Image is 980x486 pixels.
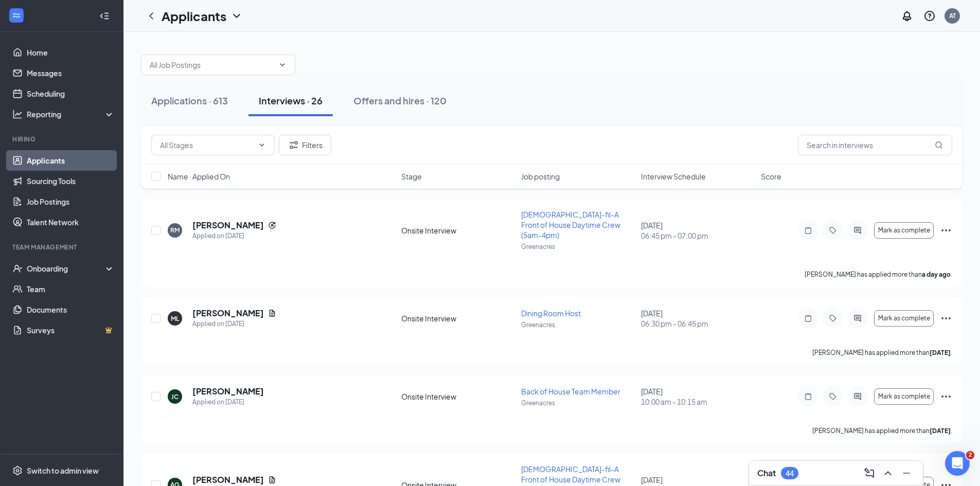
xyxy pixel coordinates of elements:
[521,309,581,318] span: Dining Room Host
[641,308,755,329] div: [DATE]
[171,392,179,401] div: JC
[940,312,952,325] svg: Ellipses
[521,320,635,329] p: Greenacres
[757,467,776,479] h3: Chat
[949,11,956,20] div: AT
[12,465,23,476] svg: Settings
[401,225,515,236] div: Onsite Interview
[802,226,814,235] svg: Note
[192,319,276,329] div: Applied on [DATE]
[940,224,952,237] svg: Ellipses
[827,392,839,401] svg: Tag
[279,135,331,155] button: Filter Filters
[935,141,943,149] svg: MagnifyingGlass
[192,386,264,397] h5: [PERSON_NAME]
[922,271,951,278] b: a day ago
[27,279,115,299] a: Team
[930,349,951,356] b: [DATE]
[798,135,952,155] input: Search in interviews
[268,221,276,229] svg: Reapply
[900,467,913,479] svg: Minimize
[401,313,515,323] div: Onsite Interview
[192,231,276,241] div: Applied on [DATE]
[851,226,864,235] svg: ActiveChat
[27,150,115,171] a: Applicants
[521,399,635,407] p: Greenacres
[278,61,287,69] svg: ChevronDown
[641,318,755,329] span: 06:30 pm - 06:45 pm
[812,348,952,357] p: [PERSON_NAME] has applied more than .
[162,7,226,25] h1: Applicants
[901,10,913,22] svg: Notifications
[150,59,274,70] input: All Job Postings
[882,467,894,479] svg: ChevronUp
[827,314,839,322] svg: Tag
[851,314,864,322] svg: ActiveChat
[151,94,228,107] div: Applications · 613
[27,42,115,63] a: Home
[805,270,952,279] p: [PERSON_NAME] has applied more than .
[192,397,264,407] div: Applied on [DATE]
[521,210,620,240] span: [DEMOGRAPHIC_DATA]-fil-A Front of House Daytime Crew (5am-4pm)
[521,171,560,182] span: Job posting
[802,314,814,322] svg: Note
[878,315,930,322] span: Mark as complete
[874,310,934,327] button: Mark as complete
[401,171,422,182] span: Stage
[27,212,115,232] a: Talent Network
[923,10,936,22] svg: QuestionInfo
[898,465,915,481] button: Minimize
[168,171,230,182] span: Name · Applied On
[851,392,864,401] svg: ActiveChat
[802,392,814,401] svg: Note
[230,10,243,22] svg: ChevronDown
[27,263,106,274] div: Onboarding
[930,427,951,435] b: [DATE]
[874,388,934,405] button: Mark as complete
[27,191,115,212] a: Job Postings
[761,171,781,182] span: Score
[268,309,276,317] svg: Document
[12,263,23,274] svg: UserCheck
[861,465,878,481] button: ComposeMessage
[401,391,515,402] div: Onsite Interview
[170,226,180,235] div: RM
[12,135,113,143] div: Hiring
[945,451,970,476] iframe: Intercom live chat
[878,227,930,234] span: Mark as complete
[192,220,264,231] h5: [PERSON_NAME]
[786,469,794,478] div: 44
[27,83,115,104] a: Scheduling
[258,141,266,149] svg: ChevronDown
[145,10,157,22] svg: ChevronLeft
[27,109,115,119] div: Reporting
[641,386,755,407] div: [DATE]
[11,10,22,21] svg: WorkstreamLogo
[27,171,115,191] a: Sourcing Tools
[521,387,620,396] span: Back of House Team Member
[171,314,179,323] div: ML
[641,397,755,407] span: 10:00 am - 10:15 am
[12,109,23,119] svg: Analysis
[27,320,115,340] a: SurveysCrown
[192,474,264,485] h5: [PERSON_NAME]
[99,11,110,21] svg: Collapse
[966,451,974,459] span: 2
[192,308,264,319] h5: [PERSON_NAME]
[878,393,930,400] span: Mark as complete
[27,63,115,83] a: Messages
[874,222,934,239] button: Mark as complete
[12,243,113,251] div: Team Management
[268,476,276,484] svg: Document
[641,171,706,182] span: Interview Schedule
[353,94,447,107] div: Offers and hires · 120
[812,426,952,435] p: [PERSON_NAME] has applied more than .
[827,226,839,235] svg: Tag
[940,390,952,403] svg: Ellipses
[641,220,755,241] div: [DATE]
[27,299,115,320] a: Documents
[259,94,323,107] div: Interviews · 26
[880,465,896,481] button: ChevronUp
[160,139,254,151] input: All Stages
